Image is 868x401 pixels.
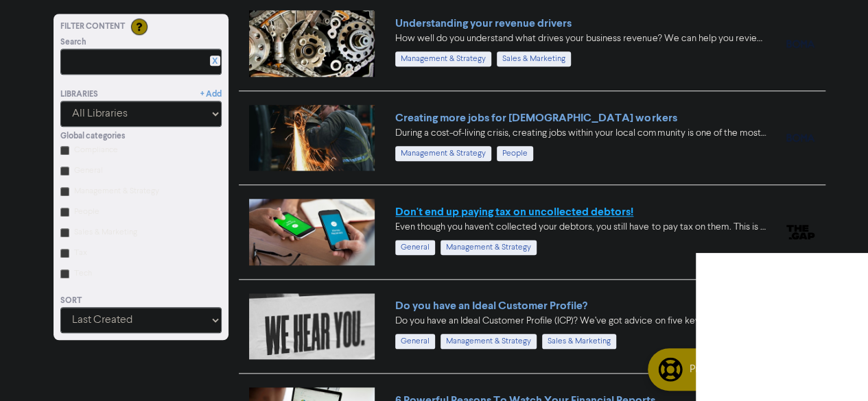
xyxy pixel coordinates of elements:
a: Creating more jobs for [DEMOGRAPHIC_DATA] workers [395,111,677,125]
a: Understanding your revenue drivers [395,16,572,30]
div: During a cost-of-living crisis, creating jobs within your local community is one of the most impo... [395,126,766,141]
a: + Add [200,88,222,101]
div: Sales & Marketing [542,334,616,349]
iframe: Chat Widget [696,253,868,401]
label: Tax [74,247,87,259]
label: Tech [74,267,92,280]
div: Management & Strategy [395,51,491,66]
div: People [497,146,533,161]
div: Management & Strategy [395,146,491,161]
img: boma_accounting [786,40,814,48]
div: Global categories [60,130,222,143]
div: Management & Strategy [441,334,537,349]
a: Do you have an Ideal Customer Profile? [395,299,587,313]
div: How well do you understand what drives your business revenue? We can help you review your numbers... [395,32,766,46]
div: Even though you haven’t collected your debtors, you still have to pay tax on them. This is becaus... [395,220,766,234]
div: General [395,334,435,349]
div: Sales & Marketing [497,51,571,66]
span: Search [60,36,86,49]
img: thegap [786,225,814,240]
label: Compliance [74,144,118,156]
a: Don't end up paying tax on uncollected debtors! [395,205,633,219]
label: Management & Strategy [74,185,159,197]
div: Filter Content [60,21,222,33]
label: People [74,206,99,218]
img: boma [786,134,814,142]
div: Management & Strategy [441,240,537,255]
div: General [395,240,435,255]
div: Libraries [60,88,98,101]
label: General [74,165,103,177]
label: Sales & Marketing [74,226,137,239]
div: Do you have an Ideal Customer Profile (ICP)? We’ve got advice on five key elements to include in ... [395,314,766,328]
div: Sort [60,295,222,307]
a: X [212,56,218,66]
